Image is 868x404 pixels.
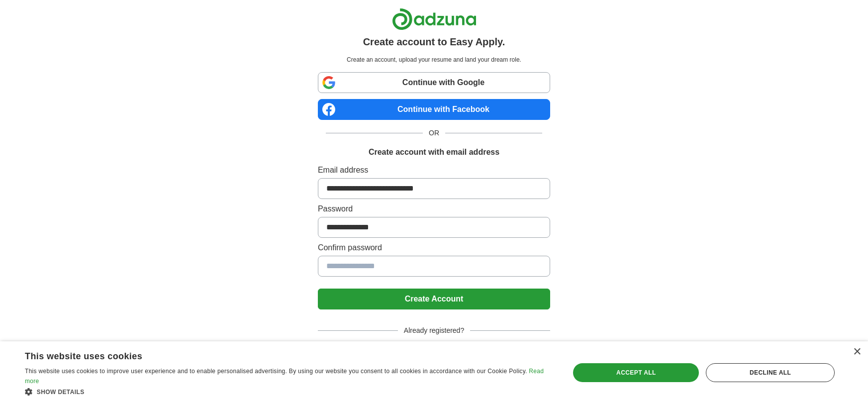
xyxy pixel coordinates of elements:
[398,325,470,336] span: Already registered?
[25,387,554,397] div: Show details
[706,363,835,382] div: Decline all
[363,34,505,49] h1: Create account to Easy Apply.
[423,128,445,138] span: OR
[369,146,499,158] h1: Create account with email address
[318,99,550,120] a: Continue with Facebook
[318,242,550,254] label: Confirm password
[318,289,550,309] button: Create Account
[853,348,861,356] div: Close
[37,389,85,396] span: Show details
[320,55,548,64] p: Create an account, upload your resume and land your dream role.
[25,347,529,362] div: This website uses cookies
[318,72,550,93] a: Continue with Google
[573,363,699,382] div: Accept all
[318,203,550,215] label: Password
[25,368,527,375] span: This website uses cookies to improve user experience and to enable personalised advertising. By u...
[392,8,477,30] img: Adzuna logo
[318,164,550,176] label: Email address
